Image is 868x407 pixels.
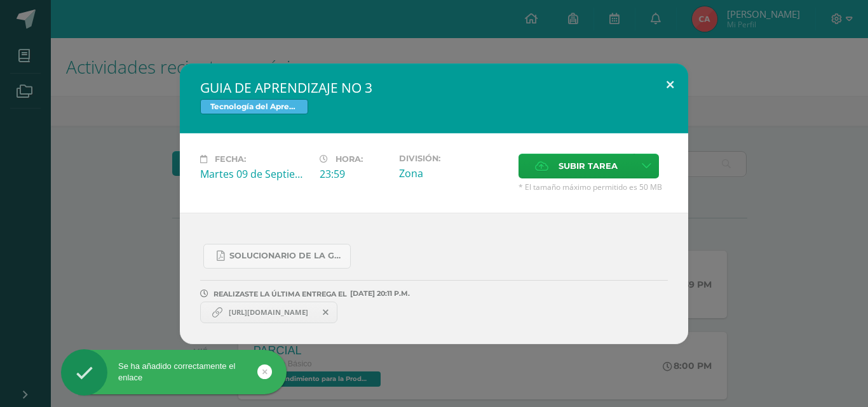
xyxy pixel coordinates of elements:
span: REALIZASTE LA ÚLTIMA ENTREGA EL [214,290,347,298]
div: Martes 09 de Septiembre [200,167,309,181]
div: 23:59 [320,167,389,181]
a: https://youtu.be/fOrTiVe7XCk [200,302,337,323]
button: Close (Esc) [652,63,688,107]
div: Zona [399,166,508,180]
a: SOLUCIONARIO DE LA GUIA 3 FUNCIONES..pdf [203,244,351,269]
span: Fecha: [215,154,246,164]
span: Hora: [336,154,363,164]
div: Se ha añadido correctamente el enlace [61,361,287,384]
span: * El tamaño máximo permitido es 50 MB [519,182,668,192]
label: División: [399,154,508,163]
span: Subir tarea [559,154,618,178]
span: [DATE] 20:11 P.M. [347,293,410,294]
span: SOLUCIONARIO DE LA GUIA 3 FUNCIONES..pdf [229,251,344,261]
h2: GUIA DE APRENDIZAJE NO 3 [200,79,668,97]
span: Tecnología del Aprendizaje y la Comunicación (Informática) [200,99,308,114]
span: [URL][DOMAIN_NAME] [222,307,315,317]
span: Remover entrega [315,305,337,319]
